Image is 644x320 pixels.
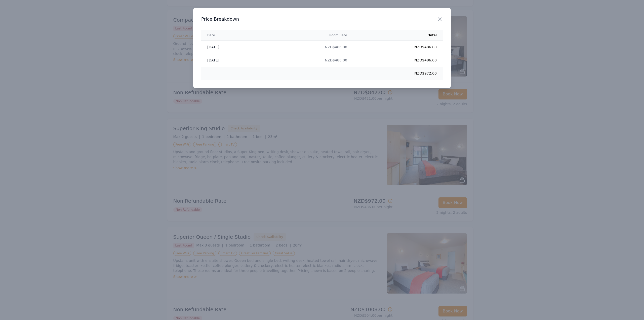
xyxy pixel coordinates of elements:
[264,30,353,41] th: Room Rate
[264,54,353,67] td: NZD$486.00
[353,30,443,41] th: Total
[264,41,353,54] td: NZD$486.00
[353,54,443,67] td: NZD$486.00
[201,30,264,41] th: Date
[201,41,264,54] td: [DATE]
[201,16,443,22] h3: Price Breakdown
[201,54,264,67] td: [DATE]
[353,41,443,54] td: NZD$486.00
[353,67,443,80] td: NZD$972.00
